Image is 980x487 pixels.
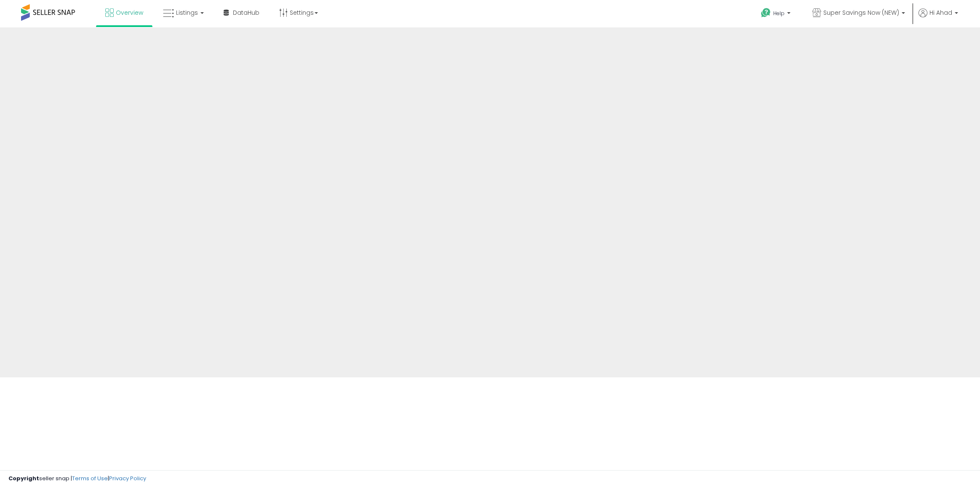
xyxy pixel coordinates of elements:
i: Get Help [761,8,771,18]
span: Listings [176,8,198,17]
span: Hi Ahad [929,8,952,17]
a: Hi Ahad [919,8,958,27]
span: Overview [116,8,143,17]
span: Super Savings Now (NEW) [823,8,899,17]
a: Help [754,1,799,27]
span: Help [773,10,785,17]
span: DataHub [233,8,259,17]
